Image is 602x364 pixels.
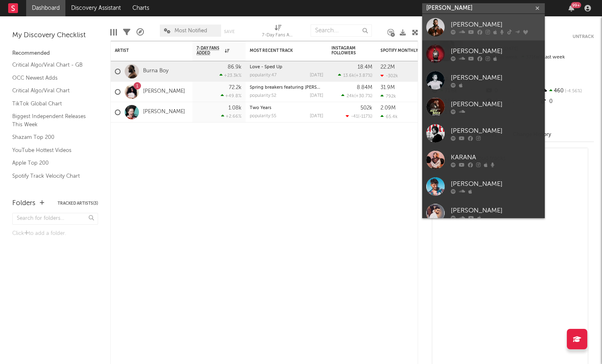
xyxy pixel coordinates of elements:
div: 0 [539,96,594,107]
div: 1.08k [228,105,242,111]
div: +49.8 % [221,93,242,98]
div: [PERSON_NAME] [451,20,541,29]
div: 7-Day Fans Added (7-Day Fans Added) [262,31,295,40]
button: Tracked Artists(3) [58,201,98,205]
div: [PERSON_NAME] [451,126,541,136]
a: [PERSON_NAME] [422,67,545,94]
span: 7-Day Fans Added [197,46,223,56]
div: [DATE] [310,94,323,98]
a: [PERSON_NAME] [422,40,545,67]
div: Artist [115,48,176,53]
span: -117 % [359,114,371,119]
button: Untrack [573,33,594,41]
div: 99 + [571,2,581,8]
input: Search... [311,25,372,37]
div: Click to add a folder. [12,229,98,239]
button: 99+ [568,5,574,11]
a: [PERSON_NAME] [143,88,185,95]
div: 18.4M [358,65,372,70]
div: 792k [380,94,396,99]
div: [PERSON_NAME] [451,205,541,215]
a: Biggest Independent Releases This Week [12,112,90,129]
svg: Chart title [417,82,454,102]
div: Folders [12,199,36,208]
div: 502k [360,105,372,111]
div: 7-Day Fans Added (7-Day Fans Added) [262,20,295,44]
a: Spotify Track Velocity Chart [12,172,90,181]
a: KARANA [422,147,545,173]
a: [PERSON_NAME] [422,173,545,200]
span: 13.6k [343,74,354,78]
div: [PERSON_NAME] [451,179,541,189]
a: Critical Algo/Viral Chart - GB [12,60,90,69]
a: Burna Boy [143,68,168,75]
div: Recommended [12,49,98,58]
div: -302k [380,73,398,78]
a: Love - Sped Up [250,65,282,69]
a: [PERSON_NAME] [422,14,545,40]
div: +23.3k % [219,73,242,78]
div: 31.9M [380,85,395,90]
div: [PERSON_NAME] [451,99,541,109]
a: Apple Top 200 [12,159,90,167]
span: -4.56 % [564,89,582,94]
div: 2.09M [380,105,396,111]
div: Most Recent Track [250,48,311,53]
div: Spotify Monthly Listeners [380,48,442,53]
a: [PERSON_NAME] [143,109,185,116]
div: Edit Columns [110,20,117,44]
a: [PERSON_NAME] [422,200,545,226]
div: [DATE] [310,73,323,78]
div: 72.2k [229,85,242,90]
div: [PERSON_NAME] [451,73,541,83]
a: YouTube Hottest Videos [12,146,90,155]
svg: Chart title [417,102,454,123]
a: Spring breakers featuring [PERSON_NAME] [250,85,340,90]
div: ( ) [338,73,372,78]
svg: Chart title [417,61,454,82]
div: Spring breakers featuring kesha [250,85,323,90]
span: +30.7 % [356,94,371,98]
div: 65.4k [380,114,398,119]
div: Two Years [250,106,323,110]
a: [PERSON_NAME] [422,94,545,120]
div: ( ) [341,93,372,98]
div: 8.84M [357,85,372,90]
div: ( ) [346,114,372,119]
a: Shazam Top 200 [12,133,90,142]
div: +2.66 % [221,114,242,119]
span: 24k [347,94,354,98]
span: Most Notified [175,28,207,33]
a: [PERSON_NAME] [422,120,545,147]
div: 460 [539,86,594,96]
div: Filters [123,20,130,44]
a: Two Years [250,106,271,110]
a: OCC Newest Adds [12,74,90,83]
div: 22.2M [380,65,395,70]
div: [DATE] [310,114,323,118]
div: 86.9k [228,65,242,70]
div: A&R Pipeline [137,20,144,44]
span: -41 [351,114,358,119]
input: Search for folders... [12,213,98,225]
input: Search for artists [422,3,545,13]
div: Instagram Followers [331,46,360,56]
div: popularity: 47 [250,73,277,78]
a: Critical Algo/Viral Chart [12,86,90,95]
div: [PERSON_NAME] [451,46,541,56]
div: Love - Sped Up [250,65,323,69]
button: Save [224,29,235,34]
div: popularity: 52 [250,94,276,98]
div: My Discovery Checklist [12,31,98,40]
span: +3.87 % [356,74,371,78]
div: KARANA [451,152,541,162]
div: popularity: 55 [250,114,276,118]
a: TikTok Global Chart [12,99,90,108]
